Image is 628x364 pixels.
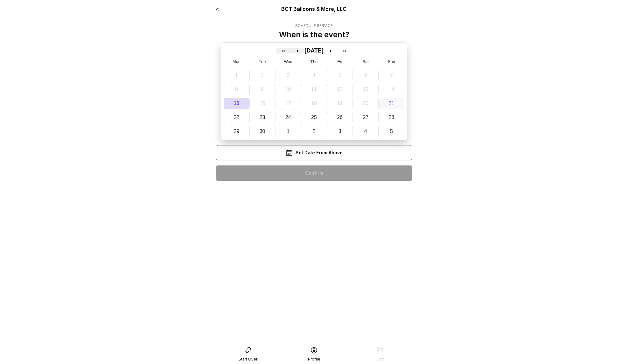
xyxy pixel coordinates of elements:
[363,59,369,64] abbr: Saturday
[363,115,368,120] abbr: September 27, 2025
[249,84,275,95] button: September 9, 2025
[308,357,320,362] div: Profile
[337,101,343,106] abbr: September 19, 2025
[363,101,368,106] abbr: September 20, 2025
[337,87,343,92] abbr: September 12, 2025
[390,129,393,134] abbr: October 5, 2025
[301,112,327,123] button: September 25, 2025
[379,98,404,109] button: September 21, 2025
[389,87,394,92] abbr: September 14, 2025
[379,70,404,81] button: September 7, 2025
[275,98,301,109] button: September 17, 2025
[249,112,275,123] button: September 23, 2025
[363,87,368,92] abbr: September 13, 2025
[233,59,241,64] abbr: Monday
[261,73,264,78] abbr: September 2, 2025
[353,126,379,137] button: October 4, 2025
[379,112,404,123] button: September 28, 2025
[285,101,291,106] abbr: September 17, 2025
[235,73,238,78] abbr: September 1, 2025
[276,48,290,53] button: «
[224,126,249,137] button: September 29, 2025
[249,70,275,81] button: September 2, 2025
[234,101,239,106] abbr: September 15, 2025
[379,126,404,137] button: October 5, 2025
[216,6,219,12] a: <
[224,112,249,123] button: September 22, 2025
[259,59,266,64] abbr: Tuesday
[275,126,301,137] button: October 1, 2025
[311,59,317,64] abbr: Thursday
[301,70,327,81] button: September 4, 2025
[275,112,301,123] button: September 24, 2025
[389,101,394,106] abbr: September 21, 2025
[388,59,395,64] abbr: Sunday
[255,5,373,13] div: BCT Balloons & More, LLC
[311,87,317,92] abbr: September 11, 2025
[327,126,353,137] button: October 3, 2025
[338,129,341,134] abbr: October 3, 2025
[301,84,327,95] button: September 11, 2025
[290,48,304,53] button: ‹
[338,73,341,78] abbr: September 5, 2025
[239,357,257,362] div: Start Over
[364,129,367,134] abbr: October 4, 2025
[301,98,327,109] button: September 18, 2025
[249,126,275,137] button: September 30, 2025
[353,98,379,109] button: September 20, 2025
[379,84,404,95] button: September 14, 2025
[338,48,352,53] button: »
[390,73,393,78] abbr: September 7, 2025
[312,129,315,134] abbr: October 2, 2025
[224,70,249,81] button: September 1, 2025
[279,23,349,28] div: Schedule Service
[216,145,412,160] div: Set Date From Above
[287,129,290,134] abbr: October 1, 2025
[324,48,338,53] button: ›
[353,84,379,95] button: September 13, 2025
[224,98,249,109] button: September 15, 2025
[327,70,353,81] button: September 5, 2025
[285,87,291,92] abbr: September 10, 2025
[389,115,394,120] abbr: September 28, 2025
[285,115,291,120] abbr: September 24, 2025
[234,115,239,120] abbr: September 22, 2025
[279,30,349,40] p: When is the event?
[327,112,353,123] button: September 26, 2025
[260,115,265,120] abbr: September 23, 2025
[304,47,324,54] span: [DATE]
[224,84,249,95] button: September 8, 2025
[364,73,367,78] abbr: September 6, 2025
[287,73,290,78] abbr: September 3, 2025
[337,115,343,120] abbr: September 26, 2025
[284,59,293,64] abbr: Wednesday
[376,357,384,362] div: Cart
[311,101,317,106] abbr: September 18, 2025
[260,129,265,134] abbr: September 30, 2025
[304,48,324,53] button: [DATE]
[261,87,264,92] abbr: September 9, 2025
[338,59,342,64] abbr: Friday
[353,70,379,81] button: September 6, 2025
[260,101,265,106] abbr: September 16, 2025
[327,98,353,109] button: September 19, 2025
[234,129,239,134] abbr: September 29, 2025
[327,84,353,95] button: September 12, 2025
[275,70,301,81] button: September 3, 2025
[235,87,238,92] abbr: September 8, 2025
[301,126,327,137] button: October 2, 2025
[249,98,275,109] button: September 16, 2025
[312,73,315,78] abbr: September 4, 2025
[353,112,379,123] button: September 27, 2025
[275,84,301,95] button: September 10, 2025
[311,115,317,120] abbr: September 25, 2025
